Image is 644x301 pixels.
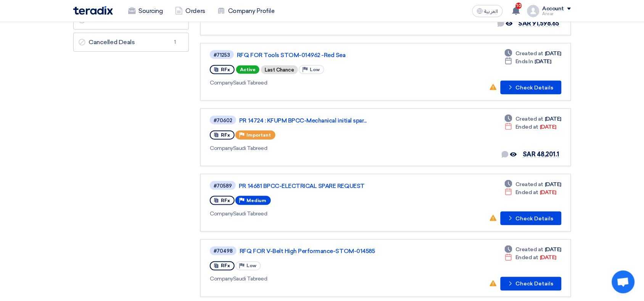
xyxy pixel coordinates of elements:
span: Medium [246,198,266,203]
div: [DATE] [505,57,551,65]
div: [DATE] [505,188,556,196]
div: Last Chance [261,65,298,74]
div: #70498 [214,249,233,254]
span: Company [210,80,233,86]
span: Ended at [515,123,538,131]
a: PR 14724 : KFUPM BPCC-Mechanical initial spar... [239,117,430,124]
button: Check Details [501,277,562,291]
span: Low [246,263,256,269]
div: [DATE] [505,115,561,123]
span: Ended at [515,254,538,262]
span: RFx [221,67,230,72]
a: RFQ FOR V-Belt High Performance-STOM-014585 [240,248,430,255]
div: Open chat [612,271,635,293]
span: SAR 48,201.1 [523,151,559,158]
div: Account [543,6,564,12]
span: RFx [221,198,230,203]
span: Active [236,65,259,74]
span: العربية [485,9,498,14]
span: Company [210,276,233,282]
span: RFx [221,132,230,138]
div: [DATE] [505,254,556,262]
span: Created at [515,49,543,57]
span: Ends In [515,57,533,65]
div: [DATE] [505,180,561,188]
span: RFx [221,263,230,269]
a: Cancelled Deals1 [73,33,189,52]
span: Ended at [515,188,538,196]
a: Orders [169,3,211,19]
div: [DATE] [505,49,561,57]
div: [DATE] [505,246,561,254]
span: Created at [515,115,543,123]
div: Ansar [543,12,571,16]
span: 1 [170,38,179,46]
div: #70589 [214,183,232,188]
a: Company Profile [211,3,281,19]
div: Saudi Tabreed [210,210,431,218]
div: [DATE] [505,123,556,131]
span: Low [310,67,320,72]
span: Company [210,210,233,217]
span: Created at [515,180,543,188]
span: Created at [515,246,543,254]
img: profile_test.png [527,5,539,17]
span: Important [246,132,271,138]
span: SAR 91,598.65 [518,20,560,27]
a: PR 14681 BPCC-ELECTRICAL SPARE REQUEST [239,183,430,190]
button: Check Details [501,81,562,94]
div: Saudi Tabreed [210,144,431,152]
div: #71253 [214,53,230,57]
div: Saudi Tabreed [210,275,432,283]
span: 10 [516,3,522,9]
button: العربية [472,5,503,17]
button: Check Details [501,212,562,225]
a: Sourcing [122,3,169,19]
span: Company [210,145,233,151]
a: RFQ FOR Tools STOM-014962 -Red Sea [237,52,428,59]
div: #70602 [214,118,232,123]
div: Saudi Tabreed [210,79,429,87]
img: Teradix logo [73,6,113,15]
